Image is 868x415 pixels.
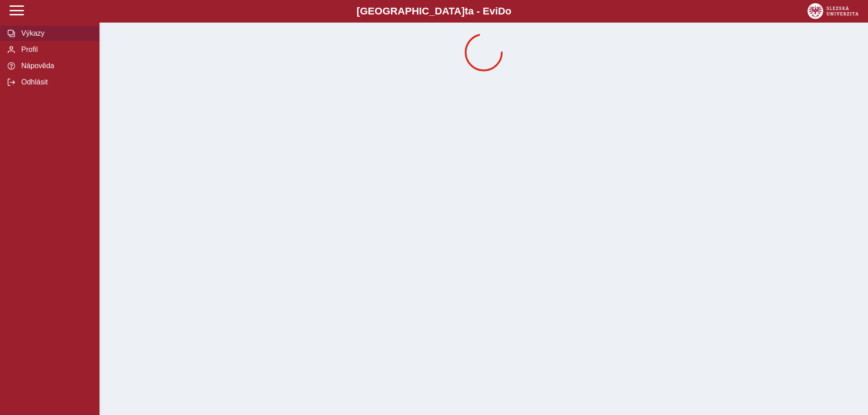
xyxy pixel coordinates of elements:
span: o [505,5,512,17]
span: Profil [19,46,92,54]
span: Nápověda [19,62,92,70]
span: D [498,5,505,17]
span: t [465,5,468,17]
span: Odhlásit [19,78,92,86]
img: logo_web_su.png [807,3,859,19]
span: Výkazy [19,29,92,37]
b: [GEOGRAPHIC_DATA] a - Evi [27,5,841,17]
